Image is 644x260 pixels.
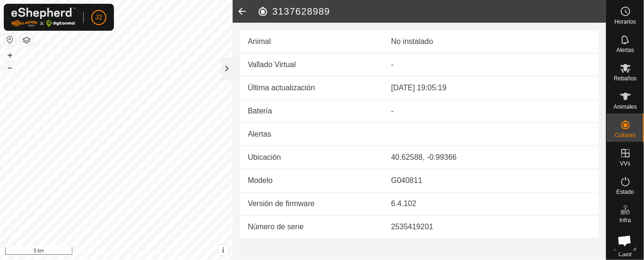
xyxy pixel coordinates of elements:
[11,8,76,27] img: Logo Gallagher
[617,189,634,195] span: Estado
[222,246,224,254] span: i
[391,82,591,94] div: [DATE] 19:05:19
[391,36,591,47] div: No instalado
[240,100,383,123] td: Batería
[391,152,591,163] div: 40.62588, -0.99366
[391,61,393,69] app-display-virtual-paddock-transition: -
[391,105,591,117] div: -
[68,248,122,256] a: Política de Privacidad
[218,245,228,256] button: i
[133,248,165,256] a: Contáctenos
[21,35,32,46] button: Capas del Mapa
[240,53,383,77] td: Vallado Virtual
[240,216,383,239] td: Número de serie
[620,161,630,166] span: VVs
[240,169,383,192] td: Modelo
[240,123,383,146] td: Alertas
[391,198,591,209] div: 6.4.102
[391,221,591,233] div: 2535419201
[4,34,16,45] button: Restablecer Mapa
[615,19,636,25] span: Horarios
[612,228,637,253] div: Chat abierto
[614,104,637,110] span: Animales
[617,47,634,53] span: Alertas
[257,6,606,17] h2: 3137628989
[391,175,591,186] div: G040811
[240,30,383,53] td: Animal
[240,146,383,169] td: Ubicación
[240,192,383,216] td: Versión de firmware
[240,77,383,100] td: Última actualización
[614,76,636,81] span: Rebaños
[615,132,635,138] span: Collares
[96,12,103,22] span: J2
[609,246,642,257] span: Mapa de Calor
[619,217,631,223] span: Infra
[4,62,16,73] button: –
[4,50,16,61] button: +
